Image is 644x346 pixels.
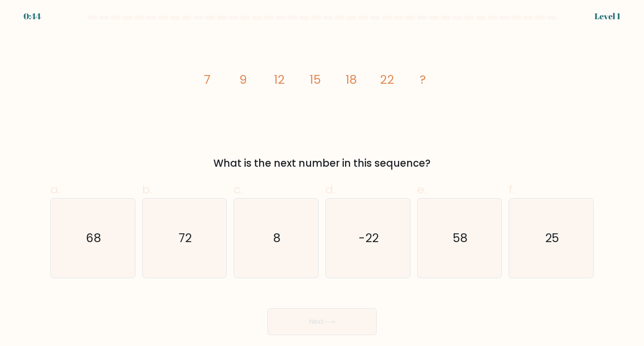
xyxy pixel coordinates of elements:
[55,156,589,171] div: What is the next number in this sequence?
[380,71,394,88] tspan: 22
[50,181,60,198] span: a.
[86,230,101,246] text: 68
[309,71,321,88] tspan: 15
[509,181,514,198] span: f.
[325,181,335,198] span: d.
[239,71,247,88] tspan: 9
[23,10,41,23] div: 0:44
[345,71,357,88] tspan: 18
[204,71,210,88] tspan: 7
[142,181,152,198] span: b.
[417,181,426,198] span: e.
[179,230,192,246] text: 72
[274,71,285,88] tspan: 12
[267,308,377,335] button: Next
[273,230,281,246] text: 8
[595,10,621,23] div: Level 1
[453,230,467,246] text: 58
[234,181,243,198] span: c.
[420,71,426,88] tspan: ?
[545,230,559,246] text: 25
[358,230,379,246] text: -22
